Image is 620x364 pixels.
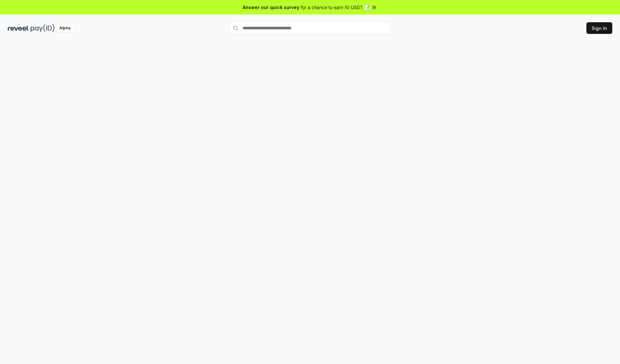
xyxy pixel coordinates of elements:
span: for a chance to earn 10 USDT 📝 [301,4,370,11]
img: pay_id [31,24,55,32]
span: Answer our quick survey [243,4,299,11]
button: Sign In [586,22,612,34]
div: Alpha [56,24,74,32]
img: reveel_dark [8,24,29,32]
